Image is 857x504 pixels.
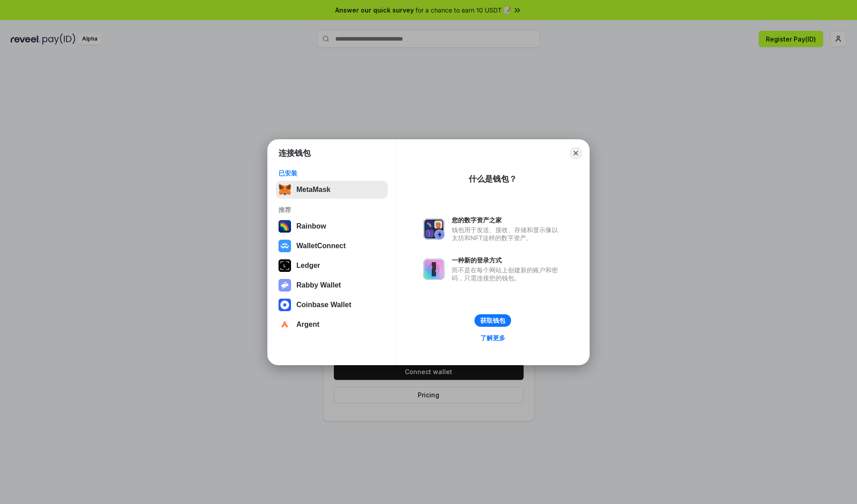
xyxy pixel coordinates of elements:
[279,183,291,196] img: svg+xml,%3Csvg%20fill%3D%22none%22%20height%3D%2233%22%20viewBox%3D%220%200%2035%2033%22%20width%...
[570,147,582,159] button: Close
[276,237,388,255] button: WalletConnect
[276,296,388,314] button: Coinbase Wallet
[296,186,330,194] div: MetaMask
[452,256,562,264] div: 一种新的登录方式
[452,226,562,242] div: 钱包用于发送、接收、存储和显示像以太坊和NFT这样的数字资产。
[279,148,311,158] h1: 连接钱包
[279,206,385,214] div: 推荐
[296,262,320,270] div: Ledger
[480,317,505,325] div: 获取钱包
[279,299,291,311] img: svg+xml,%3Csvg%20width%3D%2228%22%20height%3D%2228%22%20viewBox%3D%220%200%2028%2028%22%20fill%3D...
[475,332,511,344] a: 了解更多
[469,174,517,184] div: 什么是钱包？
[296,242,346,250] div: WalletConnect
[279,259,291,272] img: svg+xml,%3Csvg%20xmlns%3D%22http%3A%2F%2Fwww.w3.org%2F2000%2Fsvg%22%20width%3D%2228%22%20height%3...
[452,266,562,282] div: 而不是在每个网站上创建新的账户和密码，只需连接您的钱包。
[279,279,291,292] img: svg+xml,%3Csvg%20xmlns%3D%22http%3A%2F%2Fwww.w3.org%2F2000%2Fsvg%22%20fill%3D%22none%22%20viewBox...
[452,216,562,224] div: 您的数字资产之家
[474,314,511,327] button: 获取钱包
[279,240,291,252] img: svg+xml,%3Csvg%20width%3D%2228%22%20height%3D%2228%22%20viewBox%3D%220%200%2028%2028%22%20fill%3D...
[276,181,388,199] button: MetaMask
[276,217,388,235] button: Rainbow
[423,218,445,240] img: svg+xml,%3Csvg%20xmlns%3D%22http%3A%2F%2Fwww.w3.org%2F2000%2Fsvg%22%20fill%3D%22none%22%20viewBox...
[296,321,320,329] div: Argent
[276,257,388,275] button: Ledger
[279,318,291,331] img: svg+xml,%3Csvg%20width%3D%2228%22%20height%3D%2228%22%20viewBox%3D%220%200%2028%2028%22%20fill%3D...
[279,220,291,233] img: svg+xml,%3Csvg%20width%3D%22120%22%20height%3D%22120%22%20viewBox%3D%220%200%20120%20120%22%20fil...
[276,276,388,294] button: Rabby Wallet
[296,281,341,289] div: Rabby Wallet
[296,222,326,230] div: Rainbow
[279,169,385,177] div: 已安装
[296,301,351,309] div: Coinbase Wallet
[480,334,505,342] div: 了解更多
[276,316,388,333] button: Argent
[423,258,445,280] img: svg+xml,%3Csvg%20xmlns%3D%22http%3A%2F%2Fwww.w3.org%2F2000%2Fsvg%22%20fill%3D%22none%22%20viewBox...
